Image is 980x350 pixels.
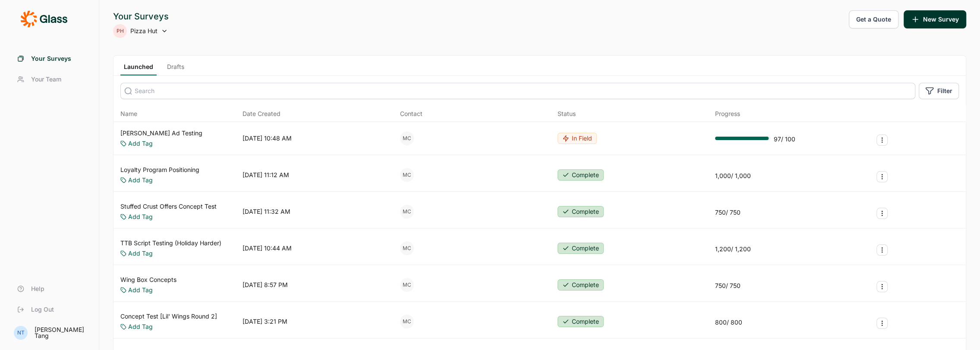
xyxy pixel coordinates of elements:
[164,62,188,75] a: Drafts
[715,172,751,180] div: 1,000 / 1,000
[120,202,217,211] a: Stuffed Crust Offers Concept Test
[120,83,915,99] input: Search
[130,27,158,35] span: Pizza Hut
[120,275,176,284] a: Wing Box Concepts
[120,109,137,118] span: Name
[937,87,952,95] span: Filter
[774,135,795,144] div: 97 / 100
[243,317,287,326] div: [DATE] 3:21 PM
[243,109,280,118] span: Date Created
[120,166,199,174] a: Loyalty Program Positioning
[715,245,751,253] div: 1,200 / 1,200
[31,54,71,63] span: Your Surveys
[400,315,414,328] div: MC
[128,139,153,148] a: Add Tag
[558,316,604,327] button: Complete
[243,207,290,216] div: [DATE] 11:32 AM
[400,241,414,255] div: MC
[31,284,44,293] span: Help
[876,281,888,292] button: Survey Actions
[876,208,888,219] button: Survey Actions
[558,133,597,144] button: In Field
[715,281,741,290] div: 750 / 750
[558,279,604,291] button: Complete
[849,10,898,28] button: Get a Quote
[31,75,61,84] span: Your Team
[128,286,153,294] a: Add Tag
[558,169,604,181] button: Complete
[558,109,576,118] div: Status
[904,10,966,28] button: New Survey
[876,134,888,146] button: Survey Actions
[400,131,414,145] div: MC
[243,171,289,179] div: [DATE] 11:12 AM
[919,83,959,99] button: Filter
[128,212,153,221] a: Add Tag
[128,249,153,258] a: Add Tag
[113,24,127,38] div: PH
[400,278,414,292] div: MC
[35,327,88,339] div: [PERSON_NAME] Tang
[243,281,288,289] div: [DATE] 8:57 PM
[876,244,888,256] button: Survey Actions
[243,134,292,143] div: [DATE] 10:48 AM
[113,10,169,22] div: Your Surveys
[31,305,54,314] span: Log Out
[120,239,221,247] a: TTB Script Testing (Holiday Harder)
[128,176,153,184] a: Add Tag
[715,318,742,327] div: 800 / 800
[400,168,414,182] div: MC
[876,318,888,329] button: Survey Actions
[400,109,422,118] div: Contact
[876,171,888,182] button: Survey Actions
[120,312,217,321] a: Concept Test [Lil' Wings Round 2]
[243,244,292,253] div: [DATE] 10:44 AM
[558,243,604,254] button: Complete
[558,206,604,217] button: Complete
[400,205,414,219] div: MC
[120,129,202,137] a: [PERSON_NAME] Ad Testing
[128,322,153,331] a: Add Tag
[120,62,157,75] a: Launched
[14,326,28,340] div: NT
[715,208,741,217] div: 750 / 750
[715,109,740,118] div: Progress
